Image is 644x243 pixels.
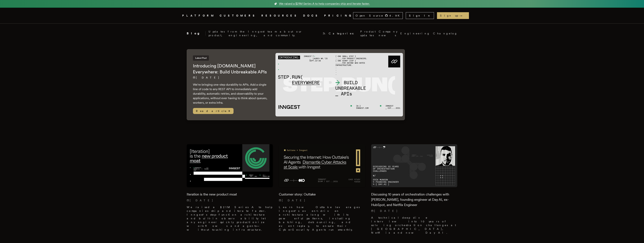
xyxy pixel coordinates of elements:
[220,13,257,18] a: CUSTOMERS
[356,14,383,17] span: Open Source
[193,108,234,114] span: Read article
[187,192,273,197] h2: Iteration is the new product moat
[460,14,466,17] span: →
[371,144,457,187] img: Featured image for Discussing 10 years of orchestration challenges with Erik Munson, founding eng...
[187,31,206,36] h2: Blog
[182,13,215,18] button: PLATFORM
[187,144,273,235] a: Featured image for Iteration is the new product moat blog postIteration is the new product moat[D...
[193,63,268,75] h2: Introducing [DOMAIN_NAME] Everywhere: Build Unbreakable APIs
[275,53,403,117] img: Featured image for Introducing Step.Run Everywhere: Build Unbreakable APIs blog post
[187,49,405,120] a: Latest PostIntroducing [DOMAIN_NAME] Everywhere: Build Unbreakable APIs[DATE] We're bringing one-...
[279,2,370,6] span: We raised a $21M Series A to help companies ship and iterate faster.
[193,55,209,61] span: Latest Post
[279,144,365,235] a: Featured image for Customer story: Outtake blog postCustomer story: Outtake[DATE] Learn how Outta...
[371,216,457,235] p: A technical deep dive interview into 10 years of solving orchestration challenges at [GEOGRAPHIC_...
[437,12,469,19] a: Sign up
[193,82,268,105] p: We're bringing one-step durability to APIs. Add a single line of code to any REST API to immediat...
[303,13,320,18] a: DOCS
[324,13,353,18] a: PRICING
[406,12,434,19] a: Sign In
[187,144,273,187] img: Featured image for Iteration is the new product moat blog post
[279,205,365,232] p: Learn how Outtake leverages Inngest's event-driven architecture along with its powerful patterns,...
[209,30,320,37] p: Updates from the Inngest team about our product, engineering, and community.
[371,209,457,213] p: [DATE]
[433,32,457,35] a: Changelog
[187,198,273,202] p: [DATE]
[261,13,299,18] button: RESOURCES
[279,144,365,187] img: Featured image for Customer story: Outtake blog post
[279,198,365,202] p: [DATE]
[389,14,402,17] span: 4.9 K
[329,32,357,35] span: Categories:
[360,30,376,37] a: Product updates
[187,205,273,232] p: We raised a $21M Series A to help companies ship and iterate faster. Inngest's step-function arch...
[371,192,457,208] h2: Discussing 10 years of orchestration challenges with [PERSON_NAME], founding engineer at Day AI, ...
[172,8,473,23] nav: Global
[400,32,430,35] a: Engineering
[379,30,397,37] a: Company news
[193,76,268,79] p: [DATE]
[279,192,365,197] h2: Customer story: Outtake
[371,144,457,238] a: Featured image for Discussing 10 years of orchestration challenges with Erik Munson, founding eng...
